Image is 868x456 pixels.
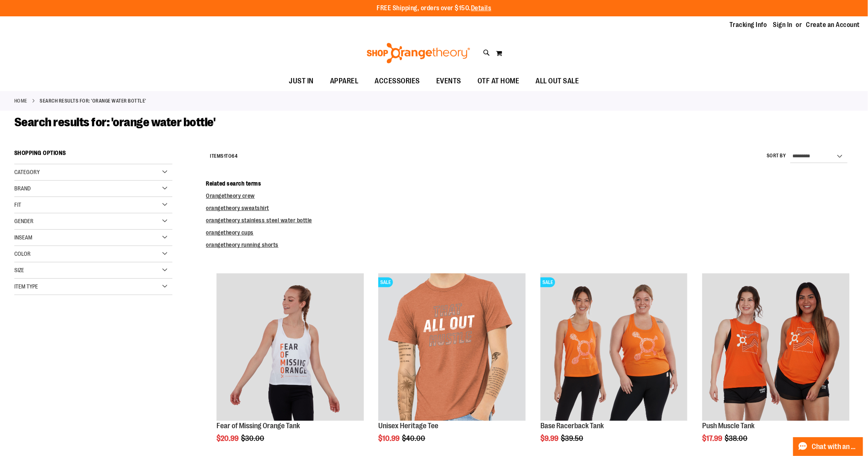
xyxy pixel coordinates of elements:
[330,72,359,90] span: APPAREL
[436,72,461,90] span: EVENTS
[224,153,226,159] span: 1
[14,97,27,105] a: Home
[289,72,314,90] span: JUST IN
[206,192,255,199] a: Orangetheory crew
[14,115,216,129] span: Search results for: 'orange water bottle'
[767,152,786,159] label: Sort By
[702,273,850,421] img: Product image for Push Muscle Tank
[377,4,491,13] p: FREE Shipping, orders over $150.
[702,434,723,443] span: $17.99
[14,185,31,192] span: Brand
[540,273,688,422] a: Product image for Base Racerback TankSALE
[561,434,585,443] span: $39.50
[206,205,269,211] a: orangetheory sweatshirt
[730,20,767,29] a: Tracking Info
[216,273,364,422] a: Product image for Fear of Missing Orange Tank
[378,422,438,430] a: Unisex Heritage Tee
[793,437,864,456] button: Chat with an Expert
[232,153,237,159] span: 64
[536,72,579,90] span: ALL OUT SALE
[378,273,526,421] img: Product image for Unisex Heritage Tee
[478,72,520,90] span: OTF AT HOME
[14,218,33,224] span: Gender
[366,43,471,63] img: Shop Orangetheory
[14,146,172,164] strong: Shopping Options
[241,434,266,443] span: $30.00
[725,434,749,443] span: $38.00
[216,273,364,421] img: Product image for Fear of Missing Orange Tank
[702,273,850,422] a: Product image for Push Muscle Tank
[540,273,688,421] img: Product image for Base Racerback Tank
[471,4,491,12] a: Details
[216,434,240,443] span: $20.99
[702,422,754,430] a: Push Muscle Tank
[540,277,555,287] span: SALE
[14,169,40,175] span: Category
[378,273,526,422] a: Product image for Unisex Heritage TeeSALE
[40,97,147,105] strong: Search results for: 'orange water bottle'
[206,179,854,188] dt: Related search terms
[812,443,858,451] span: Chat with an Expert
[14,267,24,273] span: Size
[206,241,279,248] a: orangetheory running shorts
[402,434,426,443] span: $40.00
[375,72,420,90] span: ACCESSORIES
[14,201,21,208] span: Fit
[773,20,793,29] a: Sign In
[14,234,32,241] span: Inseam
[216,422,300,430] a: Fear of Missing Orange Tank
[806,20,860,29] a: Create an Account
[378,277,393,287] span: SALE
[378,434,401,443] span: $10.99
[14,283,38,290] span: Item Type
[210,150,237,163] h2: Items to
[14,250,31,257] span: Color
[540,434,560,443] span: $9.99
[206,217,312,224] a: orangetheory stainless steel water bottle
[206,229,254,236] a: orangetheory cups
[540,422,604,430] a: Base Racerback Tank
